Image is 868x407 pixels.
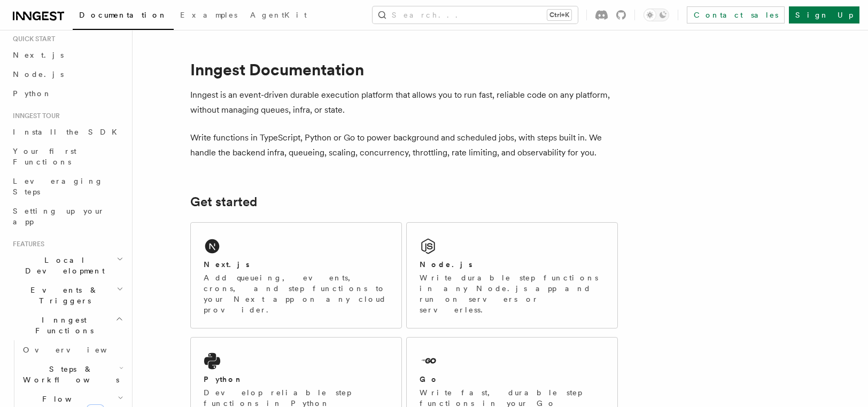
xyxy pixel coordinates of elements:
span: Features [9,240,44,248]
button: Steps & Workflows [19,359,126,389]
p: Write durable step functions in any Node.js app and run on servers or serverless. [420,272,604,315]
span: Node.js [13,70,64,79]
button: Local Development [9,251,126,280]
button: Inngest Functions [9,310,126,340]
span: Local Development [9,255,117,276]
a: Get started [190,194,257,209]
a: Overview [19,340,126,359]
button: Events & Triggers [9,280,126,310]
button: Search...Ctrl+K [373,6,578,24]
span: Examples [180,11,237,19]
h1: Inngest Documentation [190,60,618,79]
span: Steps & Workflows [19,364,119,385]
a: Setting up your app [9,201,126,231]
a: Sign Up [789,6,859,24]
span: Documentation [79,11,167,19]
span: AgentKit [250,11,307,19]
a: Examples [174,3,244,29]
a: Python [9,84,126,103]
h2: Next.js [204,259,250,270]
a: AgentKit [244,3,313,29]
p: Write functions in TypeScript, Python or Go to power background and scheduled jobs, with steps bu... [190,130,618,160]
a: Install the SDK [9,122,126,142]
a: Next.jsAdd queueing, events, crons, and step functions to your Next app on any cloud provider. [190,222,402,328]
span: Inngest tour [9,112,60,120]
span: Python [13,89,52,98]
kbd: Ctrl+K [547,10,571,20]
a: Documentation [73,3,174,30]
a: Leveraging Steps [9,171,126,201]
button: Toggle dark mode [644,9,669,21]
span: Next.js [13,51,64,59]
span: Events & Triggers [9,285,117,306]
p: Add queueing, events, crons, and step functions to your Next app on any cloud provider. [204,272,389,315]
a: Your first Functions [9,142,126,171]
a: Node.jsWrite durable step functions in any Node.js app and run on servers or serverless. [406,222,618,328]
span: Quick start [9,35,55,43]
h2: Go [420,374,439,385]
h2: Node.js [420,259,472,270]
a: Contact sales [687,6,785,24]
span: Inngest Functions [9,315,115,336]
p: Inngest is an event-driven durable execution platform that allows you to run fast, reliable code ... [190,88,618,118]
span: Overview [23,346,133,354]
a: Node.js [9,65,126,84]
span: Your first Functions [13,147,76,166]
span: Leveraging Steps [13,177,103,196]
span: Setting up your app [13,207,105,226]
a: Next.js [9,45,126,65]
span: Install the SDK [13,128,123,136]
h2: Python [204,374,243,385]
